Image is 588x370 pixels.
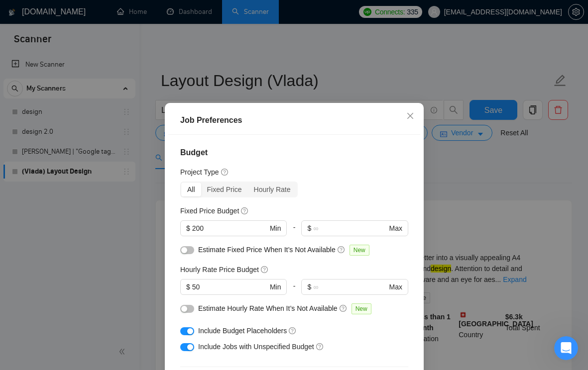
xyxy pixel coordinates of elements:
[351,303,371,314] span: New
[164,267,178,287] span: 😐
[287,279,301,303] div: -
[181,183,201,196] div: All
[131,299,211,307] a: Open in help center
[406,112,414,120] span: close
[318,4,336,22] div: Close
[313,281,387,292] input: ∞
[12,257,331,268] div: Did this answer your question?
[397,103,424,130] button: Close
[138,267,152,287] span: 😞
[180,167,219,178] h5: Project Type
[192,281,267,292] input: 0
[339,304,347,312] span: question-circle
[186,223,190,234] span: $
[287,220,301,244] div: -
[180,264,259,275] h5: Hourly Rate Price Budget
[180,205,239,216] h5: Fixed Price Budget
[132,267,158,287] span: disappointed reaction
[180,147,408,159] h4: Budget
[192,223,267,234] input: 0
[349,245,369,256] span: New
[269,281,281,292] span: Min
[180,114,408,126] div: Job Preferences
[389,223,402,234] span: Max
[221,168,229,176] span: question-circle
[289,327,297,335] span: question-circle
[554,336,578,360] iframe: Intercom live chat
[158,267,184,287] span: neutral face reaction
[241,207,249,215] span: question-circle
[269,223,281,234] span: Min
[198,343,314,351] span: Include Jobs with Unspecified Budget
[186,281,190,292] span: $
[198,327,287,335] span: Include Budget Placeholders
[201,183,247,196] div: Fixed Price
[198,246,336,254] span: Estimate Fixed Price When It’s Not Available
[299,4,318,23] button: Collapse window
[6,4,25,23] button: go back
[247,183,296,196] div: Hourly Rate
[313,223,387,234] input: ∞
[389,281,402,292] span: Max
[184,267,210,287] span: smiley reaction
[307,223,311,234] span: $
[337,246,345,254] span: question-circle
[260,266,268,274] span: question-circle
[316,343,324,351] span: question-circle
[198,304,338,312] span: Estimate Hourly Rate When It’s Not Available
[190,267,204,287] span: 😃
[307,281,311,292] span: $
